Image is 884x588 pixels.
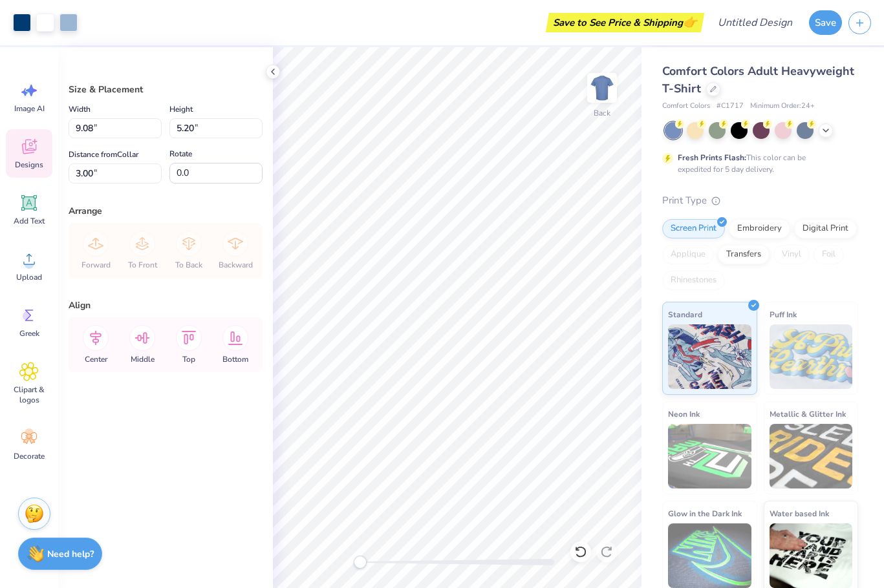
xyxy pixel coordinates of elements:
span: Minimum Order: 24 + [750,101,815,112]
div: Vinyl [773,245,810,264]
label: Height [169,101,193,117]
img: Standard [668,324,751,389]
span: Clipart & logos [8,384,50,405]
img: Water based Ink [770,523,853,588]
strong: Need help? [47,548,94,560]
div: Size & Placement [69,83,263,96]
div: Arrange [69,204,263,218]
div: Back [594,107,610,119]
span: Decorate [14,451,45,461]
span: Glow in the Dark Ink [668,507,742,520]
strong: Fresh Prints Flash: [678,152,746,163]
span: Water based Ink [770,507,829,520]
label: Rotate [169,146,192,162]
span: Bottom [222,354,248,364]
span: Add Text [14,216,45,226]
label: Width [69,101,91,117]
div: Print Type [662,193,858,208]
span: 👉 [683,14,697,30]
button: Save [809,10,842,35]
div: Align [69,299,263,312]
div: Applique [662,245,714,264]
span: Upload [16,272,42,282]
div: Transfers [718,245,770,264]
span: Neon Ink [668,407,700,421]
img: Puff Ink [770,324,853,389]
img: Neon Ink [668,424,751,488]
span: Top [182,354,195,364]
div: Screen Print [662,219,725,238]
img: Back [589,75,615,101]
span: Center [85,354,107,364]
span: Image AI [14,103,45,114]
span: Comfort Colors [662,101,710,112]
div: Embroidery [729,219,790,238]
div: Rhinestones [662,271,725,290]
span: Metallic & Glitter Ink [770,407,846,421]
span: Middle [131,354,155,364]
span: Designs [15,160,43,170]
div: Save to See Price & Shipping [549,13,701,32]
span: Greek [19,328,39,339]
label: Distance from Collar [69,147,138,162]
img: Metallic & Glitter Ink [770,424,853,488]
span: # C1717 [717,101,744,112]
div: Digital Print [794,219,857,238]
div: Accessibility label [354,556,367,569]
div: Foil [814,245,844,264]
span: Standard [668,308,702,321]
div: This color can be expedited for 5 day delivery. [678,152,837,175]
input: Untitled Design [707,10,803,36]
span: Comfort Colors Adult Heavyweight T-Shirt [662,63,854,96]
img: Glow in the Dark Ink [668,523,751,588]
span: Puff Ink [770,308,797,321]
